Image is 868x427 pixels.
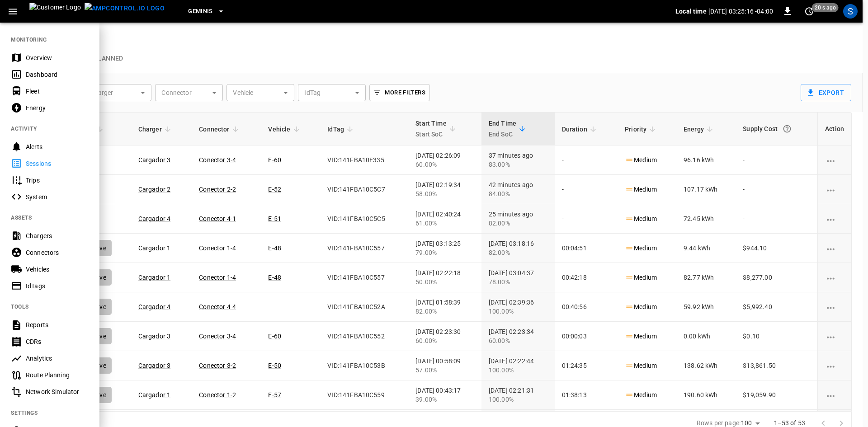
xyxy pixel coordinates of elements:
[708,7,773,16] p: [DATE] 03:25:16 -04:00
[675,7,707,16] p: Local time
[26,248,89,257] div: Connectors
[26,320,89,329] div: Reports
[85,3,165,14] img: ampcontrol.io logo
[802,4,816,19] button: set refresh interval
[26,337,89,346] div: CDRs
[26,142,89,151] div: Alerts
[26,70,89,79] div: Dashboard
[26,231,89,240] div: Chargers
[26,87,89,96] div: Fleet
[188,6,213,17] span: Geminis
[26,103,89,113] div: Energy
[843,4,858,19] div: profile-icon
[26,192,89,202] div: System
[812,3,839,12] span: 20 s ago
[26,265,89,274] div: Vehicles
[26,159,89,168] div: Sessions
[29,3,81,20] img: Customer Logo
[26,354,89,363] div: Analytics
[26,282,89,291] div: IdTags
[26,176,89,185] div: Trips
[26,387,89,396] div: Network Simulator
[26,371,89,380] div: Route Planning
[26,53,89,62] div: Overview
